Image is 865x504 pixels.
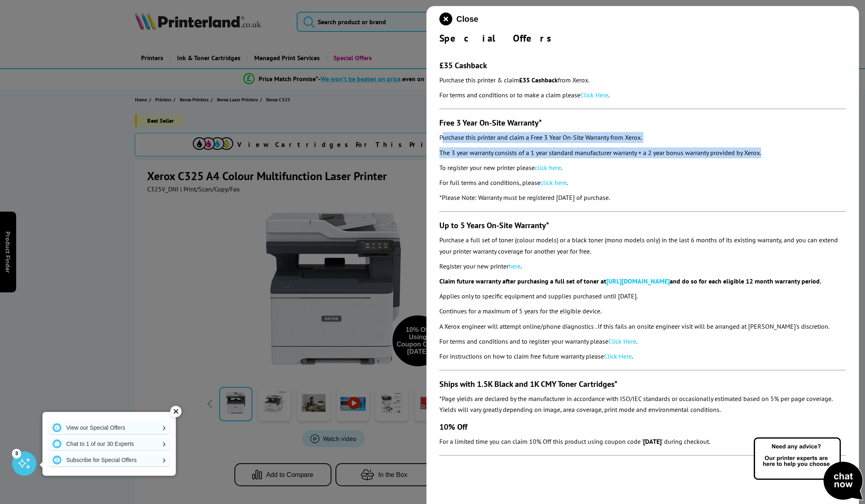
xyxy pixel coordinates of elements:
p: For instructions on how to claim free future warranty please . [439,351,846,362]
a: Click Here [604,352,632,360]
p: For a limited time you can claim 10% Off this product using coupon code ' ' during checkout. [439,436,846,447]
a: Click Here [608,337,636,345]
span: Close [456,15,478,24]
a: Click Here [580,91,608,99]
button: close modal [439,13,478,25]
a: click here [540,178,567,187]
p: Purchase a full set of toner (colour models) or a black toner (mono models only) in the last 6 mo... [439,235,846,256]
p: *Please Note: Warranty must be registered [DATE] of purchase. [439,192,846,203]
strong: £35 Cashback [519,76,558,84]
h3: Up to 5 Years On-Site Warranty* [439,220,846,231]
p: The 3 year warranty consists of a 1 year standard manufacturer warranty + a 2 year bonus warranty... [439,147,846,158]
h3: Ships with 1.5K Black and 1K CMY Toner Cartridges* [439,379,846,389]
a: here [508,262,521,270]
p: Purchase this printer and claim a Free 3 Year On-Site Warranty from Xerox. [439,132,846,143]
h3: Free 3 Year On-Site Warranty* [439,118,846,128]
p: Continues for a maximum of 5 years for the eligible device. [439,306,846,317]
p: For terms and conditions or to make a claim please . [439,90,846,101]
b: and do so for each eligible 12 month warranty period. [670,277,821,285]
h3: 10% Off [439,422,846,432]
strong: [DATE] [643,437,662,445]
a: View our Special Offers [49,421,170,434]
p: For terms and conditions and to register your warranty please . [439,336,846,347]
div: Special Offers [439,32,846,44]
b: Claim future warranty after purchasing a full set of toner at [439,277,606,285]
a: Subscribe for Special Offers [49,454,170,466]
p: Applies only to specific equipment and supplies purchased until [DATE]. [439,291,846,302]
a: [URL][DOMAIN_NAME] [606,277,670,285]
a: Chat to 1 of our 30 Experts [49,437,170,450]
p: A Xerox engineer will attempt online/phone diagnostics . If this fails an onsite engineer visit w... [439,321,846,332]
div: ✕ [170,406,181,417]
p: To register your new printer please . [439,162,846,173]
a: click here [535,164,561,172]
h3: £35 Cashback [439,60,846,71]
p: For full terms and conditions, please . [439,177,846,188]
em: *Page yields are declared by the manufacturer in accordance with ISO/IEC standards or occasionall... [439,395,832,414]
p: Purchase this printer & claim from Xerox. [439,75,846,86]
p: Register your new printer . [439,261,846,272]
img: Open Live Chat window [752,436,865,502]
div: 3 [12,449,21,458]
